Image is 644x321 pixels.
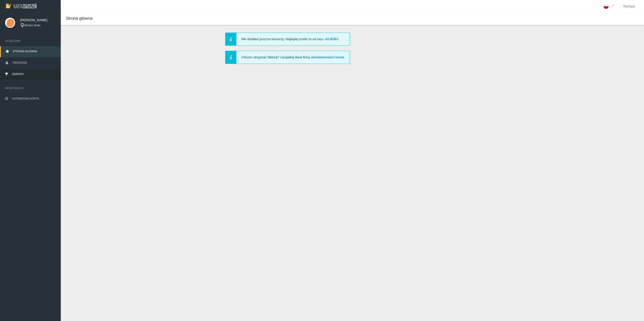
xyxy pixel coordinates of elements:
[5,86,56,91] span: Moje konto
[12,72,24,76] span: Zawody
[5,38,56,43] span: Uczestnik
[12,61,27,64] span: Tancerze
[20,23,56,28] div: Bielsko-Biała
[314,55,344,59] a: Ustawieniach konta
[5,3,36,8] img: Logo
[20,18,56,23] span: [PERSON_NAME]
[225,33,350,46] div: Nie dodałeś jeszcze tancerzy. Najlepiej zrobić to od razu -
[13,50,37,53] span: Strona główna
[325,37,338,41] a: Kliknij
[12,97,39,100] span: Ustawienia konta
[66,16,92,21] span: Strona główna
[225,51,350,64] div: Chcesz otrzymać fakturę? Uzupełnij dane firmy w
[5,18,15,28] img: svg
